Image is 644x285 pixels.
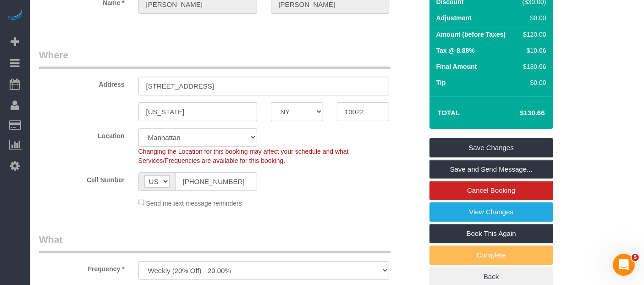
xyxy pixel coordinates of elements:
div: $130.66 [519,62,546,71]
div: $10.66 [519,46,546,55]
input: City [138,102,257,121]
img: Automaid Logo [6,9,24,22]
div: $120.00 [519,30,546,39]
input: Zip Code [337,102,389,121]
h4: $130.66 [492,109,545,117]
a: Cancel Booking [429,181,553,200]
strong: Total [438,109,460,117]
label: Frequency * [32,261,132,274]
input: Cell Number [175,172,257,191]
iframe: Intercom live chat [613,254,635,276]
legend: What [39,233,391,253]
label: Final Amount [436,62,477,71]
span: Send me text message reminders [146,199,242,207]
label: Address [32,77,132,89]
a: Save Changes [429,138,553,157]
a: View Changes [429,202,553,222]
a: Book This Again [429,224,553,243]
label: Amount (before Taxes) [436,30,506,39]
div: $0.00 [519,78,546,87]
label: Tip [436,78,446,87]
label: Location [32,128,132,140]
label: Tax @ 8.88% [436,46,475,55]
label: Cell Number [32,172,132,184]
span: Changing the Location for this booking may affect your schedule and what Services/Frequencies are... [138,148,349,164]
a: Save and Send Message... [429,160,553,179]
span: 5 [632,254,639,261]
legend: Where [39,48,391,69]
label: Adjustment [436,13,472,22]
div: $0.00 [519,13,546,22]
